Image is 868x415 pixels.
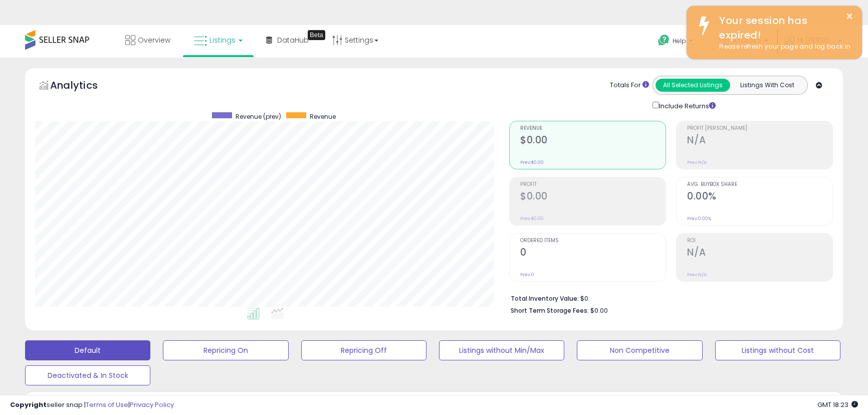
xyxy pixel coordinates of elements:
button: Listings With Cost [730,79,804,92]
div: Tooltip anchor [308,30,325,40]
h2: 0 [520,247,666,260]
span: DataHub [277,35,309,45]
span: Avg. Buybox Share [687,182,832,187]
i: Get Help [658,34,670,47]
button: Listings without Min/Max [439,340,564,360]
h2: N/A [687,247,832,260]
h2: 0.00% [687,190,832,204]
strong: Copyright [10,400,47,409]
li: $0 [511,292,825,304]
small: Prev: 0 [520,272,534,278]
small: Prev: N/A [687,159,707,165]
span: Revenue [310,112,336,121]
span: Help [673,37,686,45]
a: Listings [186,25,250,55]
button: Repricing On [163,340,288,360]
button: Repricing Off [301,340,426,360]
a: Terms of Use [86,400,128,409]
span: Ordered Items [520,238,666,244]
h2: $0.00 [520,190,666,204]
span: Listings [209,35,236,45]
h2: $0.00 [520,134,666,148]
a: Privacy Policy [130,400,174,409]
button: Deactivated & In Stock [25,365,150,385]
b: Total Inventory Value: [511,294,579,303]
h2: N/A [687,134,832,148]
div: Please refresh your page and log back in [712,42,854,52]
span: Revenue [520,126,666,131]
button: All Selected Listings [656,79,730,92]
div: Your session has expired! [712,14,854,42]
small: Prev: 0.00% [687,216,711,222]
div: seller snap | | [10,400,174,410]
small: Prev: N/A [687,272,707,278]
a: Help [650,27,703,58]
span: Profit [PERSON_NAME] [687,126,832,131]
a: Overview [118,25,178,55]
span: $0.00 [590,306,608,315]
span: Profit [520,182,666,187]
span: Revenue (prev) [236,112,281,121]
button: Non Competitive [577,340,702,360]
div: Include Returns [645,100,728,111]
div: Totals For [610,81,649,90]
a: DataHub [259,25,316,55]
b: Short Term Storage Fees: [511,306,589,315]
button: Listings without Cost [715,340,840,360]
a: Settings [325,25,386,55]
span: 2025-09-11 18:23 GMT [817,400,858,409]
small: Prev: $0.00 [520,159,544,165]
h5: Analytics [50,78,117,95]
span: Overview [138,35,170,45]
button: Default [25,340,150,360]
span: ROI [687,238,832,244]
small: Prev: $0.00 [520,216,544,222]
